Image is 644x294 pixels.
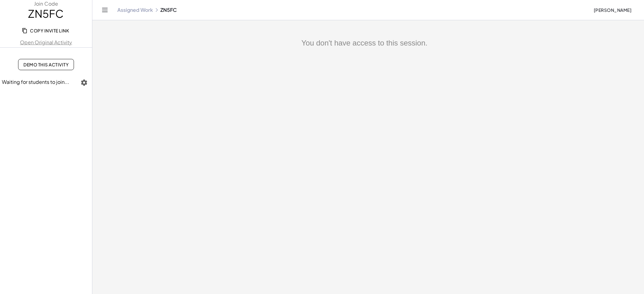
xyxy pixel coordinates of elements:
[588,4,637,16] button: [PERSON_NAME]
[593,7,632,13] span: [PERSON_NAME]
[117,7,153,13] a: Assigned Work
[100,5,110,15] button: Toggle navigation
[2,79,69,85] span: Waiting for students to join...
[18,59,74,70] a: Demo This Activity
[23,62,69,67] span: Demo This Activity
[92,37,637,49] div: You don't have access to this session.
[18,25,74,36] button: Copy Invite Link
[23,28,69,33] span: Copy Invite Link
